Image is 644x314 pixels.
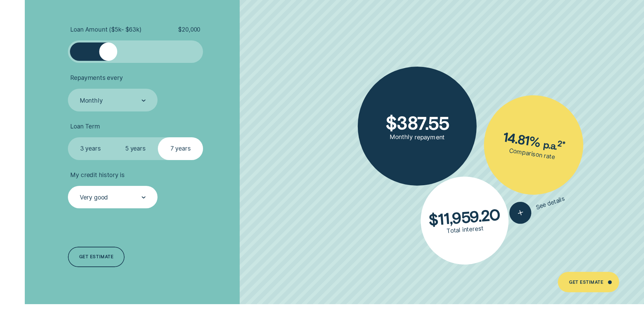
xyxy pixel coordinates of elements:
span: Repayments every [70,74,123,82]
span: My credit history is [70,171,124,179]
span: Loan Term [70,123,100,130]
span: Loan Amount ( $5k - $63k ) [70,26,141,33]
label: 7 years [158,137,203,160]
div: Very good [80,194,108,201]
a: Get Estimate [558,272,619,292]
button: See details [507,188,568,227]
span: $ 20,000 [178,26,200,33]
a: Get estimate [68,247,125,267]
label: 5 years [113,137,158,160]
span: See details [535,195,566,211]
div: Monthly [80,97,103,104]
label: 3 years [68,137,113,160]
